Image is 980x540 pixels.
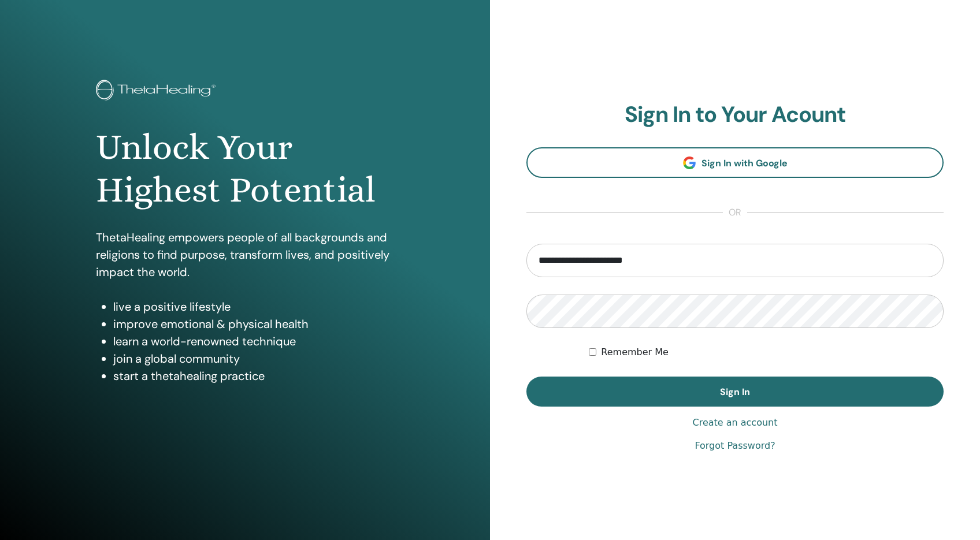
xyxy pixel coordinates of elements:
button: Sign In [526,377,944,407]
a: Sign In with Google [526,147,944,178]
h2: Sign In to Your Acount [526,102,944,128]
a: Create an account [692,416,777,430]
span: or [723,206,747,219]
li: join a global community [113,350,394,367]
li: learn a world-renowned technique [113,333,394,350]
div: Keep me authenticated indefinitely or until I manually logout [589,345,944,359]
label: Remember Me [601,345,669,359]
a: Forgot Password? [695,439,775,453]
li: improve emotional & physical health [113,315,394,333]
p: ThetaHealing empowers people of all backgrounds and religions to find purpose, transform lives, a... [96,229,394,281]
span: Sign In with Google [701,157,788,169]
li: start a thetahealing practice [113,367,394,385]
h1: Unlock Your Highest Potential [96,126,394,212]
span: Sign In [720,386,750,398]
li: live a positive lifestyle [113,298,394,315]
